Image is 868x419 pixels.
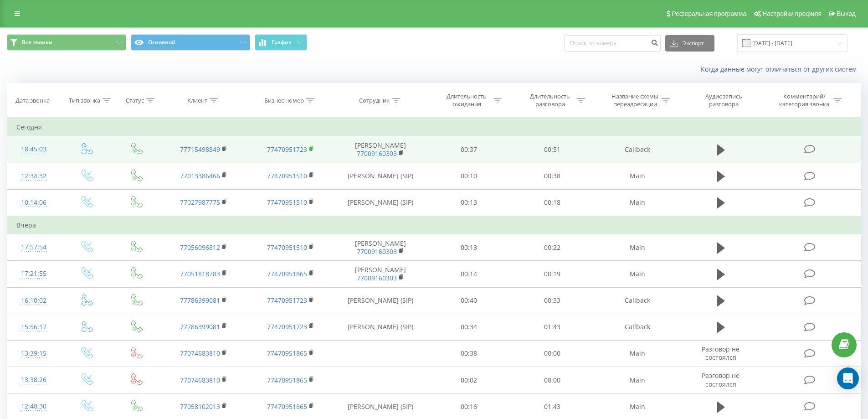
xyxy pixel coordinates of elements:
[334,136,427,163] td: [PERSON_NAME]
[594,189,680,216] td: Main
[611,93,659,108] div: Название схемы переадресации
[672,10,746,17] span: Реферальная программа
[427,367,511,393] td: 00:02
[594,261,680,287] td: Main
[594,287,680,314] td: Callback
[131,34,250,51] button: Основной
[564,35,661,52] input: Поиск по номеру
[267,171,307,180] a: 77470951510
[594,314,680,340] td: Callback
[511,261,594,287] td: 00:19
[16,167,51,185] div: 12:34:32
[359,97,390,104] div: Сотрудник
[594,163,680,189] td: Main
[511,287,594,314] td: 00:33
[357,247,397,256] a: 77009160303
[16,194,51,212] div: 10:14:06
[267,376,307,384] a: 77470951865
[180,171,220,180] a: 77013386466
[762,10,822,17] span: Настройки профиля
[334,234,427,261] td: [PERSON_NAME]
[594,340,680,367] td: Main
[267,296,307,305] a: 77470951723
[442,93,491,108] div: Длительность ожидания
[334,261,427,287] td: [PERSON_NAME]
[267,145,307,154] a: 77470951723
[665,35,714,52] button: Экспорт
[334,287,427,314] td: [PERSON_NAME] (SIP)
[511,340,594,367] td: 00:00
[180,376,220,384] a: 77074683810
[16,140,51,158] div: 18:45:03
[126,97,144,104] div: Статус
[180,296,220,305] a: 77786399081
[702,371,740,388] span: Разговор не состоялся
[16,238,51,256] div: 17:57:54
[511,136,594,163] td: 00:51
[511,189,594,216] td: 00:18
[334,314,427,340] td: [PERSON_NAME] (SIP)
[16,265,51,283] div: 17:21:55
[334,189,427,216] td: [PERSON_NAME] (SIP)
[702,345,740,362] span: Разговор не состоялся
[255,34,307,51] button: График
[180,349,220,357] a: 77074683810
[778,93,831,108] div: Комментарий/категория звонка
[267,402,307,411] a: 77470951865
[267,243,307,252] a: 77470951510
[594,234,680,261] td: Main
[427,163,511,189] td: 00:10
[180,145,220,154] a: 77715498849
[427,340,511,367] td: 00:38
[180,322,220,331] a: 77786399081
[267,349,307,357] a: 77470951865
[264,97,304,104] div: Бизнес номер
[7,34,126,51] button: Все звонки
[7,118,861,136] td: Сегодня
[526,93,575,108] div: Длительность разговора
[427,189,511,216] td: 00:13
[16,345,51,362] div: 13:39:15
[511,367,594,393] td: 00:00
[180,269,220,278] a: 77051818783
[427,234,511,261] td: 00:13
[16,398,51,415] div: 12:48:30
[22,39,52,46] span: Все звонки
[511,163,594,189] td: 00:38
[701,65,861,73] a: Когда данные могут отличаться от других систем
[837,10,856,17] span: Выход
[16,318,51,336] div: 15:56:17
[427,314,511,340] td: 00:34
[357,274,397,282] a: 77009160303
[427,261,511,287] td: 00:14
[15,97,50,104] div: Дата звонка
[69,97,100,104] div: Тип звонка
[511,234,594,261] td: 00:22
[267,269,307,278] a: 77470951865
[511,314,594,340] td: 01:43
[7,216,861,234] td: Вчера
[357,149,397,158] a: 77009160303
[180,402,220,411] a: 77058102013
[594,136,680,163] td: Callback
[16,371,51,389] div: 13:38:26
[837,367,859,389] div: Open Intercom Messenger
[334,163,427,189] td: [PERSON_NAME] (SIP)
[180,198,220,207] a: 77027987775
[16,292,51,310] div: 16:10:02
[267,198,307,207] a: 77470951510
[594,367,680,393] td: Main
[187,97,207,104] div: Клиент
[694,93,753,108] div: Аудиозапись разговора
[267,322,307,331] a: 77470951723
[427,136,511,163] td: 00:37
[427,287,511,314] td: 00:40
[180,243,220,252] a: 77056096812
[272,39,292,46] span: График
